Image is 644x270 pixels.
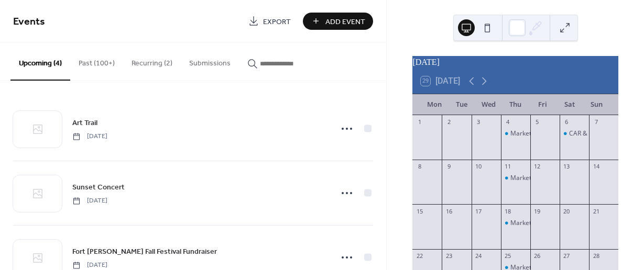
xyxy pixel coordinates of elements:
[504,118,512,126] div: 4
[501,174,530,183] div: Market in Green Park
[475,118,483,126] div: 3
[510,174,603,183] div: Market in [GEOGRAPHIC_DATA]
[412,56,618,69] div: [DATE]
[416,118,423,126] div: 1
[263,16,291,27] span: Export
[416,252,423,260] div: 22
[72,261,107,270] span: [DATE]
[504,207,512,215] div: 18
[504,163,512,171] div: 11
[592,207,600,215] div: 21
[510,129,603,138] div: Market in [GEOGRAPHIC_DATA]
[445,163,453,171] div: 9
[475,252,483,260] div: 24
[181,42,239,80] button: Submissions
[592,118,600,126] div: 7
[72,132,107,141] span: [DATE]
[533,163,541,171] div: 12
[533,252,541,260] div: 26
[475,94,502,115] div: Wed
[501,129,530,138] div: Market in Green Park
[529,94,556,115] div: Fri
[123,42,181,80] button: Recurring (2)
[13,12,45,32] span: Events
[72,181,125,193] a: Sunset Concert
[72,196,107,206] span: [DATE]
[560,129,589,138] div: CAR & CRAFT SHOW
[563,207,571,215] div: 20
[72,245,217,257] a: Fort [PERSON_NAME] Fall Festival Fundraiser
[510,219,603,228] div: Market in [GEOGRAPHIC_DATA]
[445,118,453,126] div: 2
[501,219,530,228] div: Market in Green Park
[592,163,600,171] div: 14
[448,94,475,115] div: Tue
[563,252,571,260] div: 27
[72,117,97,129] a: Art Trail
[416,163,423,171] div: 8
[325,16,365,27] span: Add Event
[72,118,97,129] span: Art Trail
[70,42,123,80] button: Past (100+)
[10,42,70,81] button: Upcoming (4)
[475,163,483,171] div: 10
[556,94,583,115] div: Sat
[569,129,628,138] div: CAR & CRAFT SHOW
[72,182,125,193] span: Sunset Concert
[563,163,571,171] div: 13
[475,207,483,215] div: 17
[563,118,571,126] div: 6
[303,13,373,30] button: Add Event
[502,94,529,115] div: Thu
[533,207,541,215] div: 19
[241,13,299,30] a: Export
[416,207,423,215] div: 15
[583,94,610,115] div: Sun
[592,252,600,260] div: 28
[445,252,453,260] div: 23
[72,246,217,257] span: Fort [PERSON_NAME] Fall Festival Fundraiser
[421,94,448,115] div: Mon
[533,118,541,126] div: 5
[504,252,512,260] div: 25
[445,207,453,215] div: 16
